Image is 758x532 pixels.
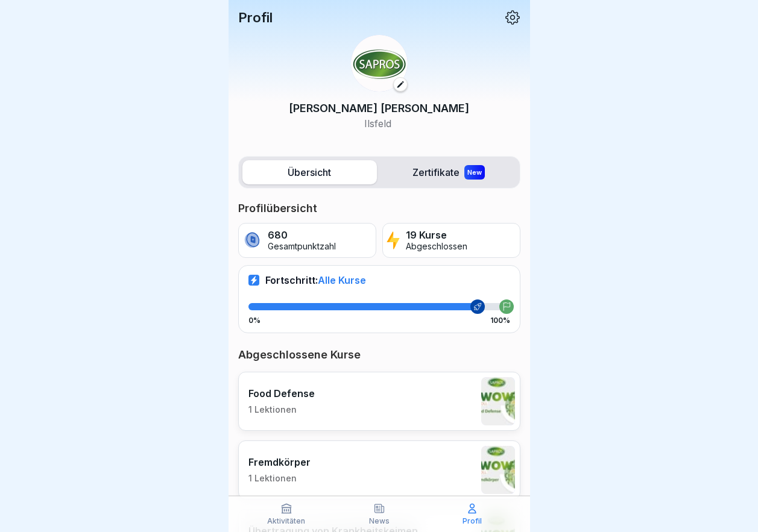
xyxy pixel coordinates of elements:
p: 680 [268,230,336,241]
img: lightning.svg [387,230,400,251]
label: Zertifikate [382,160,516,184]
p: Food Defense [248,387,315,399]
label: Übersicht [242,160,377,184]
img: kf7i1i887rzam0di2wc6oekd.png [351,35,408,92]
a: Food Defense1 Lektionen [238,372,520,431]
span: Alle Kurse [318,274,366,286]
p: Profilübersicht [238,201,520,216]
p: Abgeschlossen [406,242,467,252]
p: News [369,517,390,525]
p: Profil [238,10,273,25]
p: Fortschritt: [265,274,366,286]
p: 1 Lektionen [248,473,311,484]
img: coin.svg [242,230,262,251]
p: 0% [248,316,261,325]
div: New [464,165,485,180]
p: [PERSON_NAME] [PERSON_NAME] [289,100,469,116]
p: Ilsfeld [289,116,469,131]
p: Fremdkörper [248,456,311,468]
p: Gesamtpunktzahl [268,242,336,252]
a: Fremdkörper1 Lektionen [238,440,520,499]
p: 100% [490,316,510,325]
p: 19 Kurse [406,230,467,241]
p: Aktivitäten [267,517,305,525]
img: b09us41hredzt9sfzsl3gafq.png [481,377,515,425]
p: 1 Lektionen [248,404,315,415]
p: Abgeschlossene Kurse [238,348,520,362]
p: Profil [463,517,482,525]
img: tkgbk1fn8zp48wne4tjen41h.png [481,446,515,494]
